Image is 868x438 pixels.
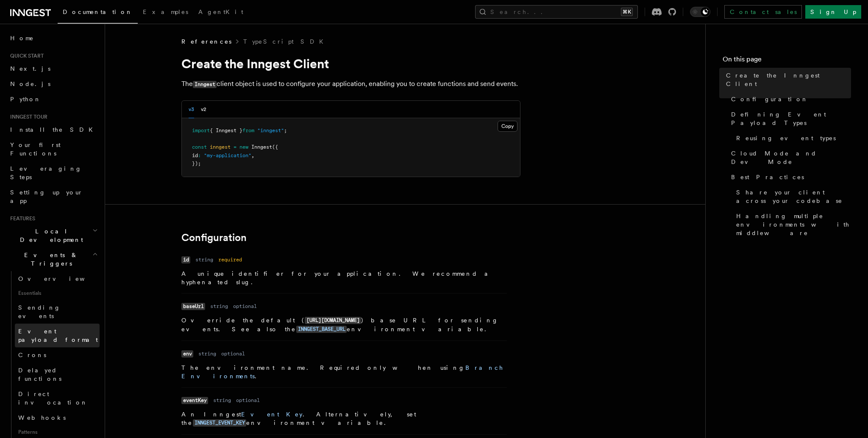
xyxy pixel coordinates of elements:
[7,247,100,271] button: Events & Triggers
[723,54,851,68] h4: On this page
[723,68,851,91] a: Create the Inngest Client
[198,350,216,357] dd: string
[284,128,287,133] span: ;
[498,121,517,132] button: Copy
[221,350,245,357] dd: optional
[181,78,520,90] p: The client object is used to configure your application, enabling you to create functions and sen...
[201,101,206,118] button: v2
[210,144,231,150] span: inngest
[15,347,100,363] a: Crons
[239,144,248,150] span: new
[18,275,106,282] span: Overview
[242,128,254,133] span: from
[181,303,205,310] code: baseUrl
[736,212,851,237] span: Handling multiple environments with middleware
[726,71,851,88] span: Create the Inngest Client
[733,130,851,146] a: Reusing event types
[296,326,347,333] a: INNGEST_BASE_URL
[475,5,638,19] button: Search...⌘K
[210,303,228,310] dd: string
[733,185,851,208] a: Share your client across your codebase
[138,3,193,23] a: Examples
[213,397,231,404] dd: string
[236,397,260,404] dd: optional
[7,137,100,161] a: Your first Functions
[251,144,272,150] span: Inngest
[195,256,213,263] dd: string
[7,76,100,91] a: Node.js
[621,8,633,16] kbd: ⌘K
[181,232,247,244] a: Configuration
[690,7,710,17] button: Toggle dark mode
[7,251,92,268] span: Events & Triggers
[7,215,35,222] span: Features
[204,152,251,158] span: "my-application"
[18,414,66,421] span: Webhooks
[805,5,861,19] a: Sign Up
[731,110,851,127] span: Defining Event Payload Types
[15,286,100,300] span: Essentials
[733,208,851,241] a: Handling multiple environments with middleware
[728,169,851,185] a: Best Practices
[15,363,100,386] a: Delayed functions
[728,107,851,130] a: Defining Event Payload Types
[731,149,851,166] span: Cloud Mode and Dev Mode
[15,386,100,410] a: Direct invocation
[18,367,61,382] span: Delayed functions
[10,165,82,180] span: Leveraging Steps
[10,126,98,133] span: Install the SDK
[7,122,100,137] a: Install the SDK
[198,152,201,158] span: :
[198,8,243,15] span: AgentKit
[7,227,92,244] span: Local Development
[143,8,188,15] span: Examples
[10,34,34,42] span: Home
[7,30,100,46] a: Home
[272,144,278,150] span: ({
[181,256,190,263] code: id
[736,134,836,142] span: Reusing event types
[7,61,100,76] a: Next.js
[181,316,507,334] p: Override the default ( ) base URL for sending events. See also the environment variable.
[189,101,194,118] button: v3
[251,152,254,158] span: ,
[181,350,193,358] code: env
[181,410,507,427] p: An Inngest . Alternatively, set the environment variable.
[18,352,46,358] span: Crons
[257,128,284,133] span: "inngest"
[15,271,100,286] a: Overview
[731,95,808,103] span: Configuration
[731,173,804,181] span: Best Practices
[192,161,201,166] span: });
[724,5,802,19] a: Contact sales
[728,91,851,107] a: Configuration
[10,141,61,157] span: Your first Functions
[192,144,207,150] span: const
[7,114,47,120] span: Inngest tour
[15,410,100,425] a: Webhooks
[181,397,208,404] code: eventKey
[7,161,100,185] a: Leveraging Steps
[181,37,231,46] span: References
[7,91,100,107] a: Python
[305,317,361,324] code: [URL][DOMAIN_NAME]
[10,189,83,204] span: Setting up your app
[736,188,851,205] span: Share your client across your codebase
[7,53,44,59] span: Quick start
[181,363,507,380] p: The environment name. Required only when using .
[181,364,504,380] a: Branch Environments
[233,303,257,310] dd: optional
[15,300,100,324] a: Sending events
[10,65,50,72] span: Next.js
[193,81,217,88] code: Inngest
[241,411,303,418] a: Event Key
[193,419,246,426] a: INNGEST_EVENT_KEY
[15,324,100,347] a: Event payload format
[58,3,138,24] a: Documentation
[7,224,100,247] button: Local Development
[18,304,61,319] span: Sending events
[7,185,100,208] a: Setting up your app
[10,96,41,103] span: Python
[192,128,210,133] span: import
